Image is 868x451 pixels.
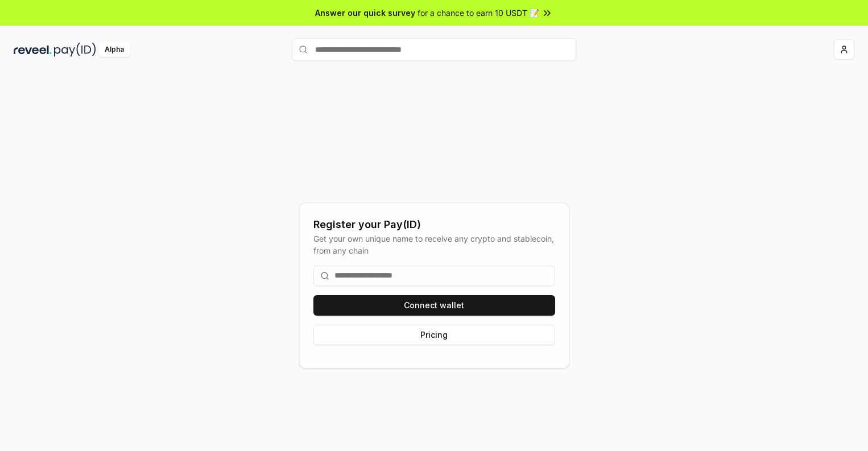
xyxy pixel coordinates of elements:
span: Answer our quick survey [315,7,415,19]
div: Get your own unique name to receive any crypto and stablecoin, from any chain [313,233,555,256]
div: Alpha [98,43,130,57]
span: for a chance to earn 10 USDT 📝 [418,7,539,19]
button: Connect wallet [313,295,555,316]
img: reveel_dark [14,43,52,57]
img: pay_id [54,43,96,57]
div: Register your Pay(ID) [313,217,555,233]
button: Pricing [313,325,555,345]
